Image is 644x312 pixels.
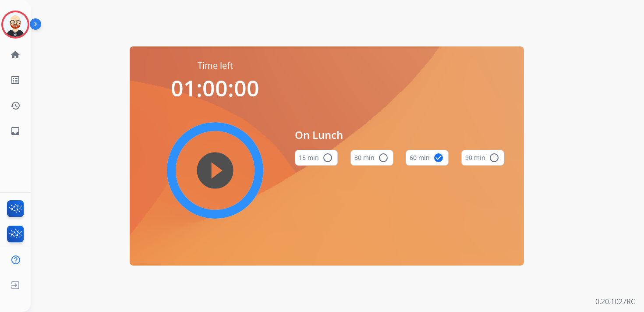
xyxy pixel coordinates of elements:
[3,12,28,37] img: avatar
[295,150,338,166] button: 15 min
[350,150,393,166] button: 30 min
[10,75,21,85] mat-icon: list_alt
[10,50,21,60] mat-icon: home
[171,73,259,103] span: 01:00:00
[595,296,635,307] p: 0.20.1027RC
[322,152,333,163] mat-icon: radio_button_unchecked
[295,127,504,143] span: On Lunch
[10,100,21,111] mat-icon: history
[406,150,449,166] button: 60 min
[461,150,504,166] button: 90 min
[10,126,21,136] mat-icon: inbox
[378,152,389,163] mat-icon: radio_button_unchecked
[198,60,233,72] span: Time left
[210,165,220,176] mat-icon: play_circle_filled
[433,152,444,163] mat-icon: check_circle
[489,152,499,163] mat-icon: radio_button_unchecked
